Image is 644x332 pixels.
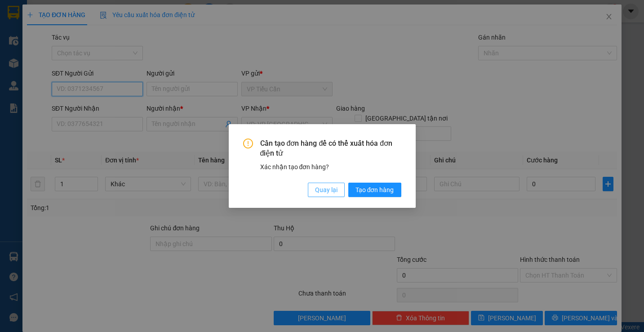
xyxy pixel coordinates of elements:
button: Quay lại [308,183,345,197]
span: Tạo đơn hàng [355,185,394,195]
div: Xác nhận tạo đơn hàng? [260,162,401,172]
span: Cần tạo đơn hàng để có thể xuất hóa đơn điện tử [260,139,401,159]
span: Quay lại [315,185,338,195]
span: exclamation-circle [243,139,253,148]
button: Tạo đơn hàng [348,183,401,197]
